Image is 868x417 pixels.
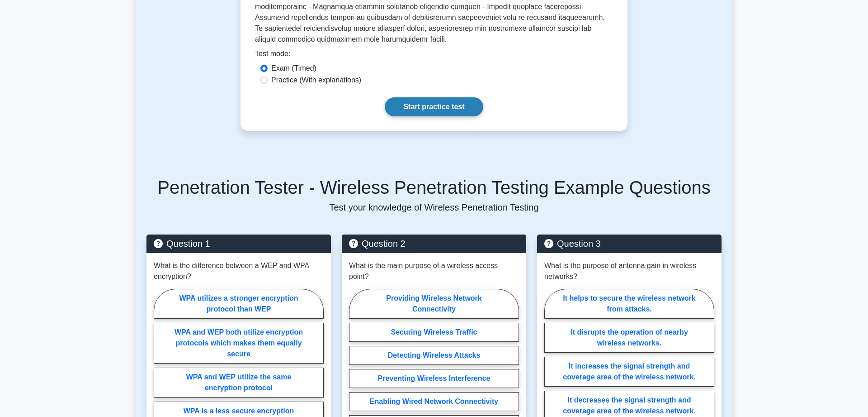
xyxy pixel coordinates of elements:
div: Test mode: [255,48,613,63]
label: Preventing Wireless Interference [349,369,519,388]
label: WPA and WEP both utilize encryption protocols which makes them equally secure [154,323,324,364]
label: Enabling Wired Network Connectivity [349,392,519,411]
h5: Question 3 [544,238,714,249]
label: WPA and WEP utilize the same encryption protocol [154,368,324,398]
label: Providing Wireless Network Connectivity [349,289,519,319]
label: Practice (With explanations) [271,75,361,86]
p: Test your knowledge of Wireless Penetration Testing [146,202,722,213]
a: Start practice test [385,97,483,116]
label: It helps to secure the wireless network from attacks. [544,289,714,319]
p: What is the purpose of antenna gain in wireless networks? [544,260,714,282]
label: WPA utilizes a stronger encryption protocol than WEP [154,289,324,319]
label: It increases the signal strength and coverage area of the wireless network. [544,357,714,387]
label: It disrupts the operation of nearby wireless networks. [544,323,714,353]
p: What is the main purpose of a wireless access point? [349,260,519,282]
p: What is the difference between a WEP and WPA encryption? [154,260,324,282]
h5: Question 2 [349,238,519,249]
label: Exam (Timed) [271,63,316,74]
label: Detecting Wireless Attacks [349,346,519,365]
h5: Penetration Tester - Wireless Penetration Testing Example Questions [146,177,722,198]
h5: Question 1 [154,238,324,249]
label: Securing Wireless Traffic [349,323,519,342]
